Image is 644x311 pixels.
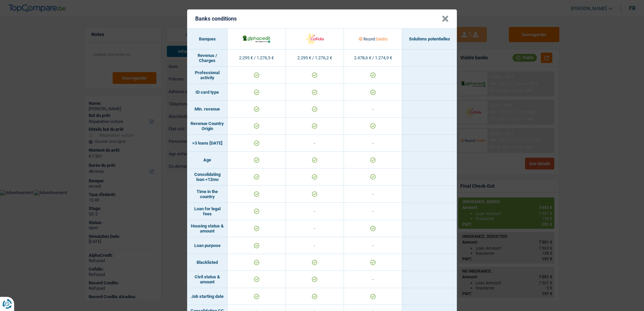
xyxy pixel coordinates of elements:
td: - [344,135,402,152]
button: Close [442,15,449,22]
td: - [286,237,344,254]
td: - [286,135,344,152]
td: Consolidating loan <12mo [187,168,228,186]
th: Solutions potentielles [402,29,457,50]
td: - [344,203,402,220]
img: AlphaCredit [242,34,271,43]
h5: Banks conditions [195,15,237,22]
td: - [286,220,344,237]
td: Age [187,152,228,168]
td: Loan for legal fees [187,203,228,220]
td: ID card type [187,84,228,101]
td: Civil status & amount [187,271,228,288]
td: - [344,237,402,254]
td: Revenus / Charges [187,50,228,67]
td: Revenue Country Origin [187,118,228,135]
td: - [286,203,344,220]
td: Blacklisted [187,254,228,271]
td: Min. revenue [187,101,228,118]
td: Job starting date [187,288,228,305]
td: - [344,101,402,118]
th: Banques [187,29,228,50]
td: Time in the country [187,186,228,203]
img: Record Credits [359,32,387,46]
td: - [344,186,402,203]
td: - [344,271,402,288]
td: 2.295 € / 1.276,5 € [228,50,286,67]
td: Housing status & amount [187,220,228,237]
img: Cofidis [300,32,329,46]
td: >3 loans [DATE] [187,135,228,152]
td: 2.478,6 € / 1.274,9 € [344,50,402,67]
td: Loan purpose [187,237,228,254]
td: 2.295 € / 1.276,2 € [286,50,344,67]
td: Professional activity [187,67,228,84]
